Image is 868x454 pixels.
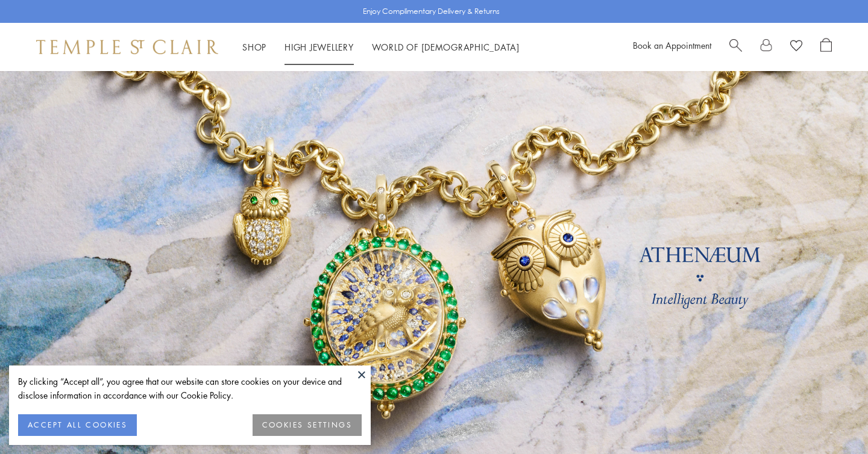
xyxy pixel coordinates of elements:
a: View Wishlist [790,38,802,56]
img: Temple St. Clair [36,40,218,54]
nav: Main navigation [242,40,520,55]
a: Search [729,38,742,56]
a: Open Shopping Bag [820,38,832,56]
p: Enjoy Complimentary Delivery & Returns [363,5,500,17]
a: ShopShop [242,41,266,53]
button: ACCEPT ALL COOKIES [18,414,137,436]
a: High JewelleryHigh Jewellery [285,41,354,53]
a: Book an Appointment [633,39,711,51]
a: World of [DEMOGRAPHIC_DATA]World of [DEMOGRAPHIC_DATA] [372,41,520,53]
button: COOKIES SETTINGS [253,414,362,436]
div: By clicking “Accept all”, you agree that our website can store cookies on your device and disclos... [18,375,362,402]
